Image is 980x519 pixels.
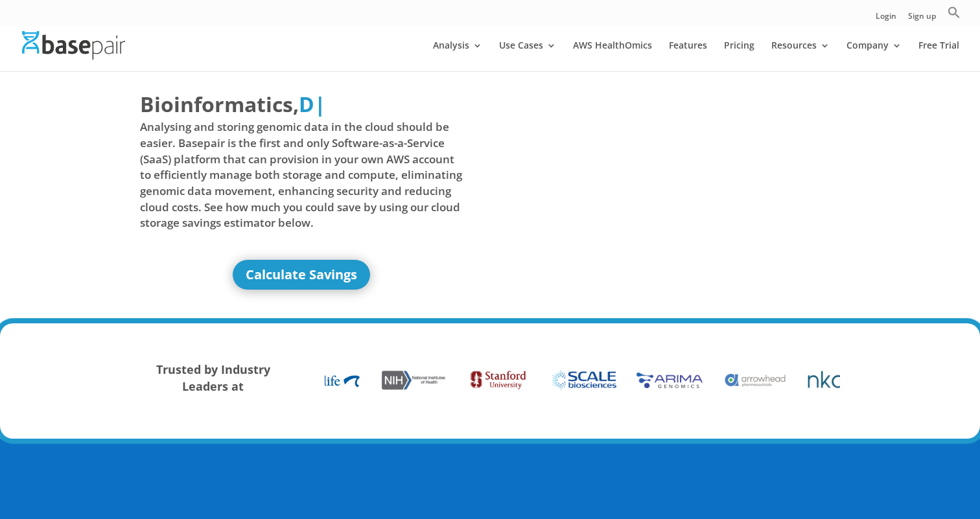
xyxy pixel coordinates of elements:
a: Resources [771,41,830,71]
a: Analysis [433,41,482,71]
a: AWS HealthOmics [573,41,652,71]
a: Use Cases [499,41,556,71]
span: | [314,90,326,118]
a: Features [669,41,707,71]
a: Company [846,41,902,71]
a: Sign up [908,12,936,26]
svg: Search [948,6,961,19]
span: D [299,90,314,118]
span: Analysing and storing genomic data in the cloud should be easier. Basepair is the first and only ... [140,119,463,231]
iframe: Basepair - NGS Analysis Simplified [500,89,822,271]
a: Login [876,12,896,26]
a: Pricing [724,41,754,71]
a: Free Trial [918,41,959,71]
a: Search Icon Link [948,6,961,26]
a: Calculate Savings [233,260,370,290]
img: Basepair [22,31,125,59]
span: Bioinformatics, [140,89,299,119]
strong: Trusted by Industry Leaders at [156,362,270,394]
